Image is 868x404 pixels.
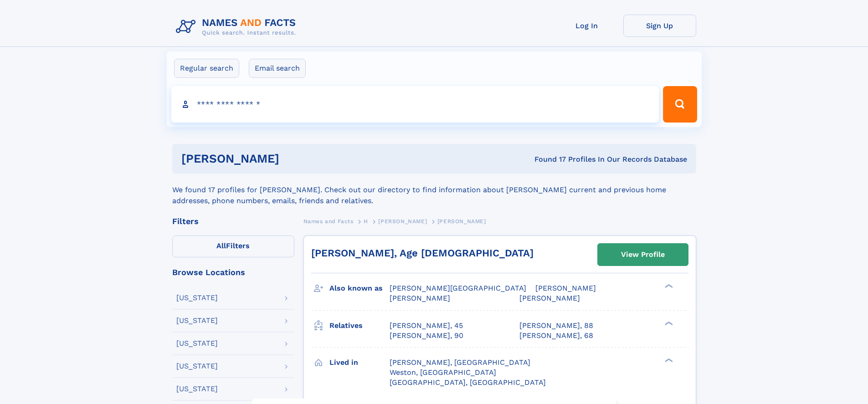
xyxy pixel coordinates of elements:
[172,174,696,206] div: We found 17 profiles for [PERSON_NAME]. Check out our directory to find information about [PERSON...
[172,217,294,225] div: Filters
[172,235,294,257] label: Filters
[176,385,218,393] div: [US_STATE]
[329,281,390,296] h3: Also known as
[407,154,687,164] div: Found 17 Profiles In Our Records Database
[663,86,697,123] button: Search Button
[663,283,673,289] div: ❯
[176,294,218,302] div: [US_STATE]
[174,59,239,78] label: Regular search
[216,241,226,250] span: All
[172,268,294,276] div: Browse Locations
[329,355,390,370] h3: Lived in
[390,368,496,377] span: Weston, [GEOGRAPHIC_DATA]
[171,86,659,123] input: search input
[663,320,673,326] div: ❯
[176,317,218,324] div: [US_STATE]
[176,363,218,370] div: [US_STATE]
[176,340,218,347] div: [US_STATE]
[550,15,623,37] a: Log In
[311,247,534,259] a: [PERSON_NAME], Age [DEMOGRAPHIC_DATA]
[378,215,427,227] a: [PERSON_NAME]
[181,153,407,164] h1: [PERSON_NAME]
[390,284,526,292] span: [PERSON_NAME][GEOGRAPHIC_DATA]
[303,215,354,227] a: Names and Facts
[621,244,665,265] div: View Profile
[390,294,450,302] span: [PERSON_NAME]
[390,331,463,341] a: [PERSON_NAME], 90
[390,358,530,367] span: [PERSON_NAME], [GEOGRAPHIC_DATA]
[364,218,368,225] span: H
[249,59,306,78] label: Email search
[390,321,463,331] a: [PERSON_NAME], 45
[364,215,368,227] a: H
[535,284,596,292] span: [PERSON_NAME]
[172,15,303,39] img: Logo Names and Facts
[519,331,593,341] a: [PERSON_NAME], 68
[437,218,486,225] span: [PERSON_NAME]
[663,357,673,363] div: ❯
[519,321,593,331] a: [PERSON_NAME], 88
[519,294,580,302] span: [PERSON_NAME]
[623,15,696,37] a: Sign Up
[598,244,688,266] a: View Profile
[378,218,427,225] span: [PERSON_NAME]
[390,378,546,387] span: [GEOGRAPHIC_DATA], [GEOGRAPHIC_DATA]
[329,318,390,333] h3: Relatives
